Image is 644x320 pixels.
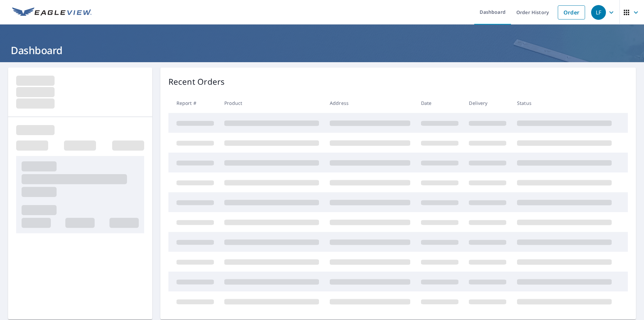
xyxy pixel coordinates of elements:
th: Status [512,93,617,113]
th: Date [416,93,464,113]
th: Delivery [463,93,512,113]
a: Order [558,5,585,19]
div: LF [591,5,606,20]
th: Product [219,93,324,113]
th: Report # [168,93,219,113]
h1: Dashboard [8,43,636,57]
p: Recent Orders [168,76,225,88]
img: EV Logo [12,7,92,17]
th: Address [324,93,416,113]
